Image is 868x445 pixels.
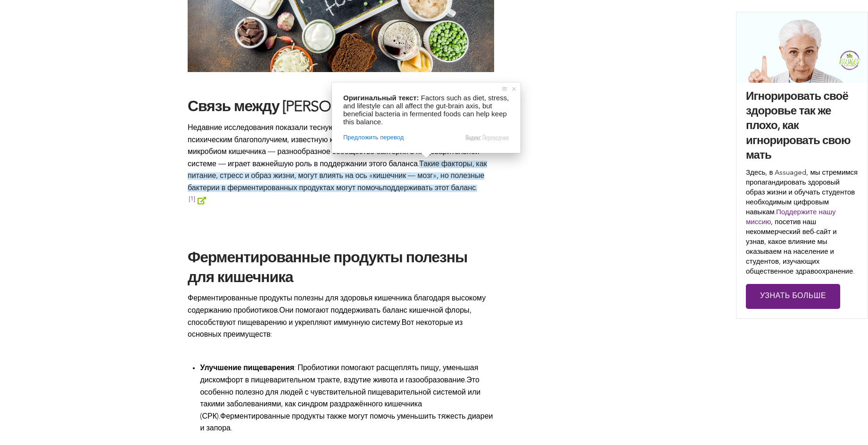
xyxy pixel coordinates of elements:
iframe: Виджет Чата [821,400,868,445]
ya-tr-span: Недавние исследования показали тесную взаимосвязь между здоровьем кишечника и психическим благопо... [188,124,490,144]
ya-tr-span: Такие факторы, как питание, стресс и образ жизни, могут влиять на ось «кишечник — мозг», но полез... [188,161,487,192]
ya-tr-span: Они помогают поддерживать баланс кишечной флоры, способствуют пищеварению и укрепляют иммунную си... [188,307,471,327]
span: Предложить перевод [343,133,404,142]
ya-tr-span: Здоровый микробиом кишечника — разнообразное сообщество бактерий в пищеварительной системе — игра... [188,137,479,168]
a: поддерживать этот баланс.[1] [188,185,477,205]
ya-tr-span: Улучшение пищеварения [200,364,294,372]
ya-tr-span: : Пробиотики помогают расщеплять пищу, уменьшая дискомфорт в пищеварительном тракте, вздутие живо... [200,364,478,384]
a: Узнать больше [746,284,840,309]
span: Factors such as diet, stress, and lifestyle can all affect the gut-brain axis, but beneficial bac... [343,94,511,126]
ya-tr-span: Ферментированные продукты также могут помочь уменьшить тяжесть диареи и запора. [200,413,493,433]
ya-tr-span: [1] [189,196,196,202]
ya-tr-span: Ферментированные продукты полезны для здоровья кишечника благодаря высокому содержанию пробиотиков. [188,295,486,315]
ya-tr-span: Это особенно полезно для людей с чувствительной пищеварительной системой или такими заболеваниями... [200,377,480,421]
ya-tr-span: поддерживать этот баланс. [383,185,477,192]
ya-tr-span: Связь между [PERSON_NAME] и Мозгом [188,100,463,115]
ya-tr-span: Узнать больше [760,292,826,300]
ya-tr-span: Ферментированные продукты полезны для кишечника [188,251,467,286]
span: Оригинальный текст: [343,94,419,102]
div: Виджет чата [821,400,868,445]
